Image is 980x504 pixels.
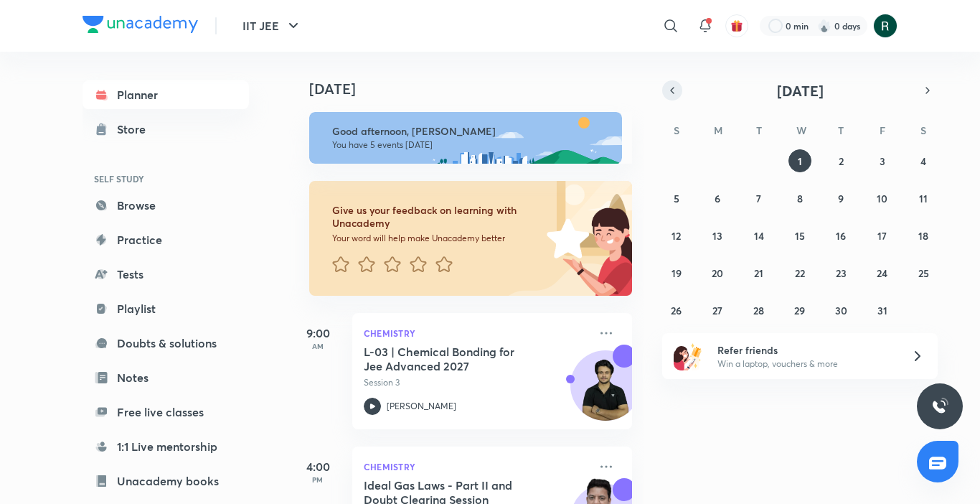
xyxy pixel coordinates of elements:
[877,229,887,243] abbr: October 17, 2025
[665,261,688,284] button: October 19, 2025
[672,266,682,280] abbr: October 19, 2025
[871,187,894,210] button: October 10, 2025
[777,81,824,101] span: [DATE]
[871,149,894,172] button: October 3, 2025
[289,458,347,475] h5: 4:00
[754,266,763,280] abbr: October 21, 2025
[671,304,682,317] abbr: October 26, 2025
[829,299,852,322] button: October 30, 2025
[788,299,811,322] button: October 29, 2025
[387,400,456,413] p: [PERSON_NAME]
[234,11,311,40] button: IIT JEE
[364,458,589,475] p: Chemistry
[817,19,831,33] img: streak
[712,266,723,280] abbr: October 20, 2025
[725,14,748,37] button: avatar
[877,304,887,317] abbr: October 31, 2025
[83,167,249,191] h6: SELF STUDY
[706,261,729,284] button: October 20, 2025
[332,125,609,138] h6: Good afternoon, [PERSON_NAME]
[364,345,542,373] h5: L-03 | Chemical Bonding for Jee Advanced 2027
[788,261,811,284] button: October 22, 2025
[571,358,640,427] img: Avatar
[83,80,249,109] a: Planner
[912,224,935,247] button: October 18, 2025
[498,181,632,296] img: feedback_image
[756,123,762,137] abbr: Tuesday
[717,358,894,370] p: Win a laptop, vouchers & more
[836,229,846,243] abbr: October 16, 2025
[829,149,852,172] button: October 2, 2025
[838,192,844,205] abbr: October 9, 2025
[788,224,811,247] button: October 15, 2025
[83,16,198,37] a: Company Logo
[712,229,722,243] abbr: October 13, 2025
[871,299,894,322] button: October 31, 2025
[839,154,844,168] abbr: October 2, 2025
[364,376,589,389] p: Session 3
[756,192,761,205] abbr: October 7, 2025
[748,299,771,322] button: October 28, 2025
[877,266,887,280] abbr: October 24, 2025
[795,266,805,280] abbr: October 22, 2025
[880,123,885,137] abbr: Friday
[83,432,249,461] a: 1:1 Live mentorship
[714,123,722,137] abbr: Monday
[674,342,702,370] img: referral
[83,191,249,220] a: Browse
[877,192,887,205] abbr: October 10, 2025
[715,192,720,205] abbr: October 6, 2025
[835,304,847,317] abbr: October 30, 2025
[748,261,771,284] button: October 21, 2025
[753,304,764,317] abbr: October 28, 2025
[931,398,948,415] img: ttu
[912,187,935,210] button: October 11, 2025
[364,325,589,342] p: Chemistry
[920,123,926,137] abbr: Saturday
[871,224,894,247] button: October 17, 2025
[332,204,542,230] h6: Give us your feedback on learning with Unacademy
[838,123,844,137] abbr: Thursday
[717,342,894,358] h6: Refer friends
[829,261,852,284] button: October 23, 2025
[83,363,249,392] a: Notes
[706,187,729,210] button: October 6, 2025
[712,304,722,317] abbr: October 27, 2025
[795,229,805,243] abbr: October 15, 2025
[918,229,928,243] abbr: October 18, 2025
[794,304,805,317] abbr: October 29, 2025
[836,266,847,280] abbr: October 23, 2025
[674,123,679,137] abbr: Sunday
[912,149,935,172] button: October 4, 2025
[309,112,622,164] img: afternoon
[83,398,249,426] a: Free live classes
[83,225,249,254] a: Practice
[83,16,198,33] img: Company Logo
[83,260,249,289] a: Tests
[871,261,894,284] button: October 24, 2025
[332,139,609,151] p: You have 5 events [DATE]
[919,192,928,205] abbr: October 11, 2025
[873,14,897,38] img: Ronak soni
[788,187,811,210] button: October 8, 2025
[797,192,803,205] abbr: October 8, 2025
[706,224,729,247] button: October 13, 2025
[289,325,347,342] h5: 9:00
[912,261,935,284] button: October 25, 2025
[289,475,347,484] p: PM
[754,229,764,243] abbr: October 14, 2025
[83,294,249,323] a: Playlist
[332,233,542,244] p: Your word will help make Unacademy better
[309,80,646,98] h4: [DATE]
[672,229,681,243] abbr: October 12, 2025
[665,187,688,210] button: October 5, 2025
[83,329,249,358] a: Doubts & solutions
[682,80,918,101] button: [DATE]
[706,299,729,322] button: October 27, 2025
[829,224,852,247] button: October 16, 2025
[83,467,249,495] a: Unacademy books
[289,342,347,350] p: AM
[748,224,771,247] button: October 14, 2025
[674,192,679,205] abbr: October 5, 2025
[788,149,811,172] button: October 1, 2025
